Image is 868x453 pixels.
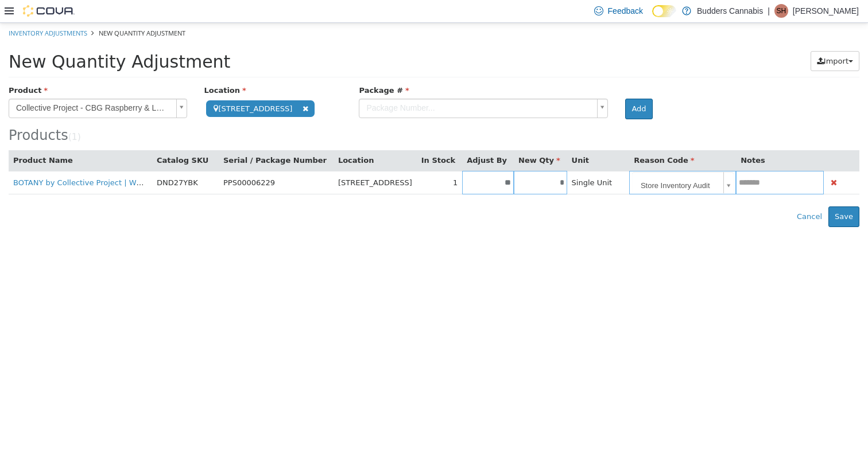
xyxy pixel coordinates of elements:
[72,109,77,119] span: 1
[223,132,329,143] button: Serial / Package Number
[790,183,828,204] button: Cancel
[811,28,859,49] button: Import
[417,148,462,171] td: 1
[608,5,643,17] span: Feedback
[632,149,719,172] span: Store Inventory Audit
[68,109,81,119] small: ( )
[99,6,185,14] span: New Quantity Adjustment
[9,76,187,95] a: Collective Project - CBG Raspberry & Lime Sparkling Botanical Water - Hybrid - 355ml
[9,76,172,95] span: Collective Project - CBG Raspberry & Lime Sparkling Botanical Water - Hybrid - 355ml
[625,76,652,96] button: Add
[572,155,613,164] span: Single Unit
[157,132,211,143] button: Catalog SKU
[219,148,334,171] td: PPS00006229
[13,155,357,164] a: BOTANY by Collective Project | White Peach & Cardamom Sparkling Botanical Water | 355ml
[828,153,839,166] button: Delete Product
[652,17,653,18] span: Dark Mode
[697,4,763,18] p: Budders Cannabis
[359,76,592,95] span: Package Number...
[634,133,694,142] span: Reason Code
[824,34,848,42] span: Import
[152,148,219,171] td: DND27YBK
[359,63,409,72] span: Package #
[9,6,87,14] a: Inventory Adjustments
[206,77,315,94] span: [STREET_ADDRESS]
[359,76,608,95] a: Package Number...
[652,5,676,17] input: Dark Mode
[9,29,230,49] span: New Quantity Adjustment
[572,132,591,143] button: Unit
[338,132,376,143] button: Location
[9,63,48,72] span: Product
[768,4,770,18] p: |
[9,104,68,120] span: Products
[13,132,75,143] button: Product Name
[793,4,859,18] p: [PERSON_NAME]
[518,133,560,142] span: New Qty
[828,183,859,204] button: Save
[774,4,788,18] div: Santiago Hernandez
[741,132,767,143] button: Notes
[204,63,246,72] span: Location
[23,5,75,17] img: Cova
[421,132,458,143] button: In Stock
[777,4,786,18] span: SH
[467,132,509,143] button: Adjust By
[338,155,412,164] span: [STREET_ADDRESS]
[632,149,734,171] a: Store Inventory Audit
